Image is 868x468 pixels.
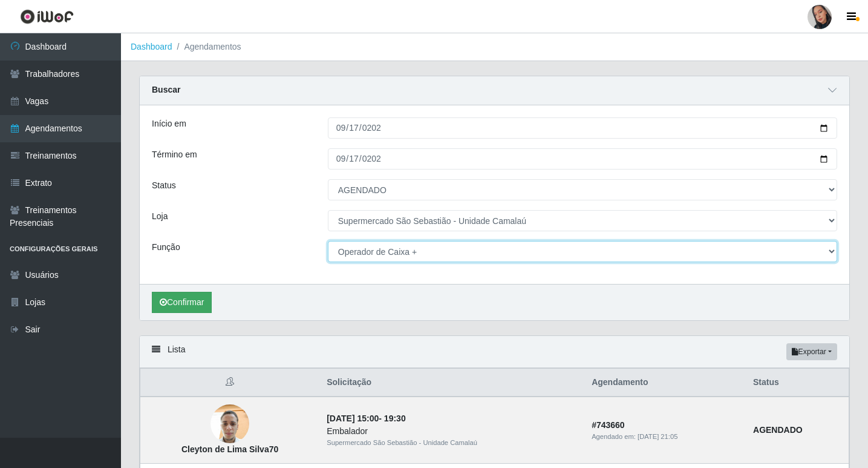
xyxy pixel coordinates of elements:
[172,41,241,53] li: Agendamentos
[181,444,278,454] strong: Cleyton de Lima Silva70
[210,398,249,450] img: Cleyton de Lima Silva70
[121,33,868,61] nav: breadcrumb
[327,414,405,423] strong: -
[152,117,186,130] label: Início em
[746,369,849,397] th: Status
[327,425,577,438] div: Embalador
[592,432,739,442] div: Agendado em:
[152,210,168,223] label: Loja
[328,148,837,170] input: 00/00/0000
[131,42,172,51] a: Dashboard
[152,241,180,254] label: Função
[152,179,176,192] label: Status
[327,414,379,423] time: [DATE] 15:00
[152,148,197,161] label: Término em
[152,292,212,313] button: Confirmar
[328,117,837,139] input: 00/00/0000
[786,343,837,360] button: Exportar
[319,369,584,397] th: Solicitação
[584,369,746,397] th: Agendamento
[592,420,625,430] strong: # 743660
[638,433,677,440] time: [DATE] 21:05
[140,336,849,368] div: Lista
[20,9,74,24] img: CoreUI Logo
[152,85,180,94] strong: Buscar
[327,438,577,448] div: Supermercado São Sebastião - Unidade Camalaú
[384,414,406,423] time: 19:30
[753,425,803,435] strong: AGENDADO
